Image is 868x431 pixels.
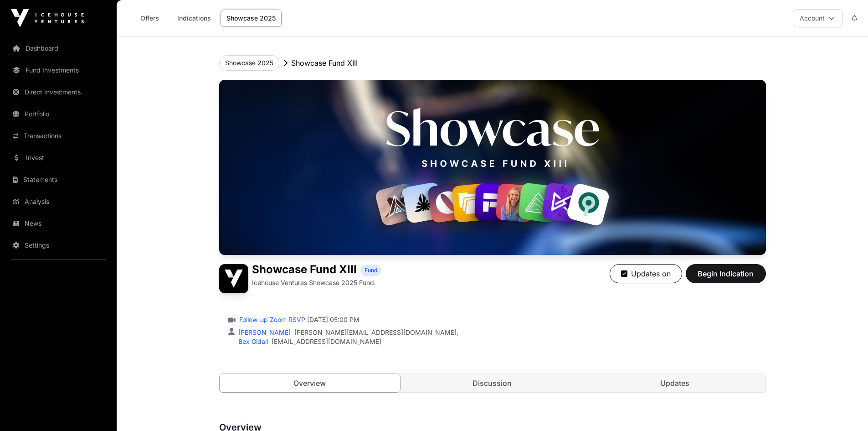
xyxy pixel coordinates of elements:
[686,264,766,283] button: Begin Indication
[236,328,458,337] div: ,
[7,126,109,146] a: Transactions
[237,315,305,324] a: Follow-up Zoom RSVP
[219,264,248,293] img: Showcase Fund XIII
[402,374,583,392] a: Discussion
[794,9,842,27] button: Account
[686,273,766,282] a: Begin Indication
[7,235,109,255] a: Settings
[307,315,360,324] span: [DATE] 05:00 PM
[219,55,279,71] button: Showcase 2025
[171,10,217,27] a: Indications
[697,268,755,279] span: Begin Indication
[585,374,765,392] a: Updates
[822,387,868,431] iframe: Chat Widget
[7,148,109,168] a: Invest
[7,82,109,102] a: Direct Investments
[219,80,766,255] img: Showcase Fund XIII
[7,213,109,234] a: News
[365,267,377,274] span: Fund
[7,170,109,190] a: Statements
[220,374,765,392] nav: Tabs
[7,104,109,124] a: Portfolio
[219,374,401,393] a: Overview
[610,264,682,283] button: Updates on
[131,10,168,27] a: Offers
[236,338,268,345] a: Bex Gidall
[252,278,376,287] p: Icehouse Ventures Showcase 2025 Fund.
[294,328,457,337] a: [PERSON_NAME][EMAIL_ADDRESS][DOMAIN_NAME]
[7,192,109,212] a: Analysis
[252,264,357,276] h1: Showcase Fund XIII
[236,328,291,336] a: [PERSON_NAME]
[7,60,109,80] a: Fund Investments
[7,38,109,58] a: Dashboard
[221,10,282,27] a: Showcase 2025
[291,57,358,68] p: Showcase Fund XIII
[272,337,381,346] a: [EMAIL_ADDRESS][DOMAIN_NAME]
[11,9,84,27] img: Icehouse Ventures Logo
